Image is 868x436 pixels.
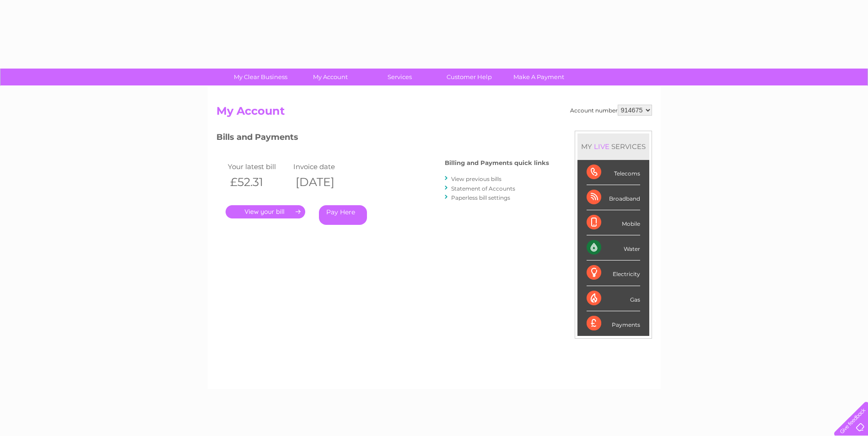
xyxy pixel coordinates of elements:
[319,205,367,225] a: Pay Here
[226,160,291,173] td: Your latest bill
[291,173,357,191] th: [DATE]
[501,69,577,85] a: Make A Payment
[292,69,368,85] a: My Account
[226,173,291,191] th: £52.31
[216,131,549,147] h3: Bills and Payments
[587,160,640,185] div: Telecoms
[445,160,549,166] h4: Billing and Payments quick links
[587,235,640,261] div: Water
[226,205,305,218] a: .
[451,175,501,182] a: View previous bills
[592,142,611,151] div: LIVE
[587,286,640,311] div: Gas
[587,185,640,210] div: Broadband
[577,133,649,160] div: MY SERVICES
[451,185,515,192] a: Statement of Accounts
[451,194,510,201] a: Paperless bill settings
[223,69,298,85] a: My Clear Business
[216,105,652,122] h2: My Account
[291,160,357,173] td: Invoice date
[362,69,437,85] a: Services
[587,210,640,235] div: Mobile
[431,69,507,85] a: Customer Help
[570,105,652,116] div: Account number
[587,311,640,336] div: Payments
[587,261,640,286] div: Electricity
